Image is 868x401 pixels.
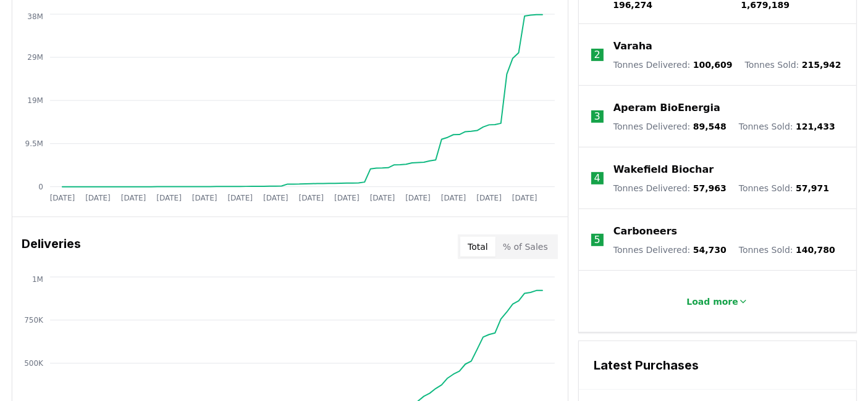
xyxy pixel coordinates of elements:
p: 3 [594,109,600,124]
span: 54,730 [693,245,727,255]
p: Tonnes Delivered : [613,182,727,194]
p: 4 [594,171,600,186]
a: Aperam BioEnergia [613,101,720,115]
a: Wakefield Biochar [613,162,714,177]
span: 57,963 [693,183,727,193]
p: 2 [594,48,600,62]
p: Tonnes Sold : [739,244,835,256]
tspan: [DATE] [85,194,111,202]
tspan: [DATE] [49,194,75,202]
p: Tonnes Sold : [739,182,829,194]
p: 5 [594,233,600,247]
tspan: [DATE] [405,194,431,202]
span: 140,780 [796,245,835,255]
span: 57,971 [796,183,829,193]
tspan: 9.5M [25,139,43,148]
button: Total [460,237,495,257]
span: 89,548 [693,122,727,131]
tspan: 500K [24,359,44,368]
tspan: [DATE] [120,194,146,202]
tspan: 29M [27,53,43,62]
tspan: 1M [32,275,43,284]
tspan: 19M [27,96,43,105]
p: Tonnes Delivered : [613,120,727,133]
p: Tonnes Sold : [745,59,841,71]
tspan: [DATE] [512,194,537,202]
p: Tonnes Sold : [739,120,835,133]
tspan: [DATE] [369,194,395,202]
tspan: [DATE] [192,194,217,202]
a: Carboneers [613,224,677,239]
span: 121,433 [796,122,835,131]
a: Varaha [613,39,652,54]
p: Load more [686,296,738,308]
tspan: 750K [24,316,44,325]
h3: Latest Purchases [594,356,841,374]
button: Load more [676,289,758,314]
tspan: [DATE] [441,194,466,202]
tspan: [DATE] [298,194,324,202]
tspan: [DATE] [263,194,289,202]
tspan: 38M [27,12,43,21]
p: Tonnes Delivered : [613,244,727,256]
tspan: [DATE] [156,194,182,202]
tspan: [DATE] [227,194,253,202]
span: 100,609 [693,60,733,70]
tspan: [DATE] [476,194,502,202]
button: % of Sales [495,237,555,257]
tspan: 0 [38,183,43,191]
span: 215,942 [802,60,841,70]
tspan: [DATE] [334,194,360,202]
h3: Deliveries [22,234,82,259]
p: Tonnes Delivered : [613,59,733,71]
